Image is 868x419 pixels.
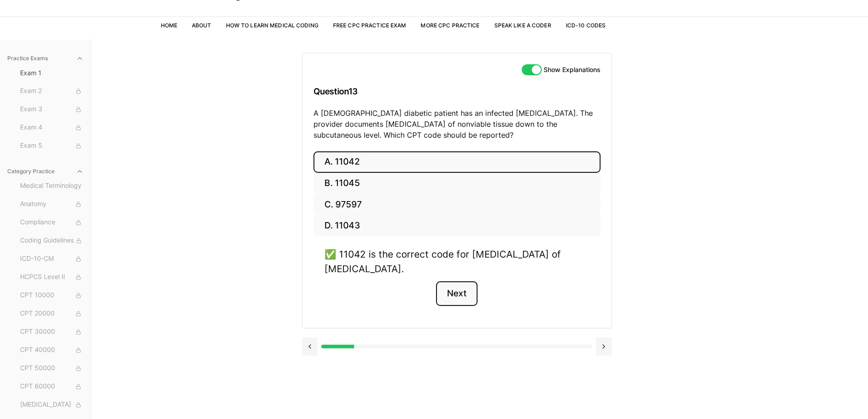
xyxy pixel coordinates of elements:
[16,379,87,394] button: CPT 60000
[16,215,87,230] button: Compliance
[16,361,87,376] button: CPT 50000
[421,22,479,29] a: More CPC Practice
[20,181,83,191] span: Medical Terminology
[544,67,601,73] label: Show Explanations
[20,86,83,96] span: Exam 2
[20,236,83,246] span: Coding Guidelines
[333,22,406,29] a: Free CPC Practice Exam
[20,290,83,300] span: CPT 10000
[4,51,87,66] button: Practice Exams
[20,272,83,282] span: HCPCS Level II
[566,22,606,29] a: ICD-10 Codes
[16,120,87,135] button: Exam 4
[161,22,177,29] a: Home
[20,309,83,319] span: CPT 20000
[20,327,83,337] span: CPT 30000
[313,151,601,173] button: A. 11042
[20,400,83,410] span: [MEDICAL_DATA]
[16,343,87,357] button: CPT 40000
[16,102,87,117] button: Exam 3
[16,179,87,193] button: Medical Terminology
[192,22,211,29] a: About
[20,123,83,133] span: Exam 4
[20,345,83,355] span: CPT 40000
[16,325,87,339] button: CPT 30000
[16,84,87,98] button: Exam 2
[313,78,601,105] h3: Question 13
[313,215,601,237] button: D. 11043
[20,363,83,373] span: CPT 50000
[20,199,83,209] span: Anatomy
[20,141,83,151] span: Exam 5
[436,281,478,306] button: Next
[324,247,590,275] div: ✅ 11042 is the correct code for [MEDICAL_DATA] of [MEDICAL_DATA].
[16,306,87,321] button: CPT 20000
[16,139,87,153] button: Exam 5
[16,197,87,212] button: Anatomy
[16,288,87,303] button: CPT 10000
[20,217,83,228] span: Compliance
[16,270,87,285] button: HCPCS Level II
[20,382,83,392] span: CPT 60000
[4,164,87,179] button: Category Practice
[20,254,83,264] span: ICD-10-CM
[20,68,83,78] span: Exam 1
[313,194,601,215] button: C. 97597
[20,104,83,114] span: Exam 3
[313,173,601,194] button: B. 11045
[16,398,87,412] button: [MEDICAL_DATA]
[16,252,87,266] button: ICD-10-CM
[313,108,601,140] p: A [DEMOGRAPHIC_DATA] diabetic patient has an infected [MEDICAL_DATA]. The provider documents [MED...
[226,22,318,29] a: How to Learn Medical Coding
[16,233,87,248] button: Coding Guidelines
[494,22,551,29] a: Speak Like a Coder
[16,66,87,80] button: Exam 1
